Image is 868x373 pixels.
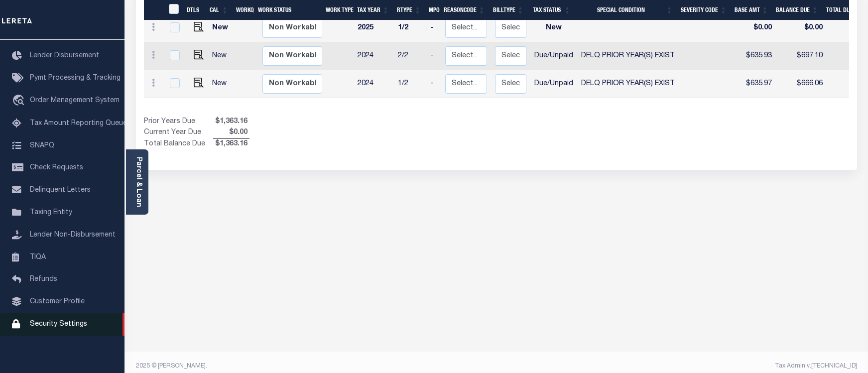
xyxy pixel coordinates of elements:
td: Current Year Due [144,127,213,138]
td: 1/2 [394,70,426,98]
span: Tax Amount Reporting Queue [30,120,127,127]
span: Pymt Processing & Tracking [30,75,121,82]
td: 2024 [354,42,394,70]
td: Prior Years Due [144,117,213,127]
div: Tax Admin v.[TECHNICAL_ID] [504,362,857,371]
a: Parcel & Loan [135,157,142,207]
td: 2024 [354,70,394,98]
td: 2025 [354,14,394,42]
td: New [530,14,577,42]
td: $635.93 [734,42,776,70]
td: - [426,42,441,70]
span: SNAPQ [30,142,54,149]
span: Lender Non-Disbursement [30,232,116,239]
td: - [426,70,441,98]
i: travel_explore [12,95,28,108]
td: $0.00 [734,14,776,42]
span: TIQA [30,253,46,260]
td: New [208,14,236,42]
span: $1,363.16 [213,117,249,127]
td: 2/2 [394,42,426,70]
span: Lender Disbursement [30,52,99,59]
td: $635.97 [734,70,776,98]
div: 2025 © [PERSON_NAME]. [128,362,496,371]
span: DELQ PRIOR YEAR(S) EXIST [581,80,675,87]
td: $697.10 [776,42,827,70]
td: Due/Unpaid [530,70,577,98]
span: Customer Profile [30,298,85,305]
td: 1/2 [394,14,426,42]
td: $0.00 [776,14,827,42]
td: - [426,14,441,42]
span: Order Management System [30,97,120,104]
span: Check Requests [30,164,83,171]
td: Due/Unpaid [530,42,577,70]
td: New [208,70,236,98]
span: $0.00 [213,127,249,138]
td: $666.06 [776,70,827,98]
span: Taxing Entity [30,209,72,216]
td: New [208,42,236,70]
span: Security Settings [30,321,87,328]
span: Refunds [30,276,57,283]
span: $1,363.16 [213,139,249,150]
span: DELQ PRIOR YEAR(S) EXIST [581,52,675,59]
span: Delinquent Letters [30,187,91,194]
td: Total Balance Due [144,139,213,150]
